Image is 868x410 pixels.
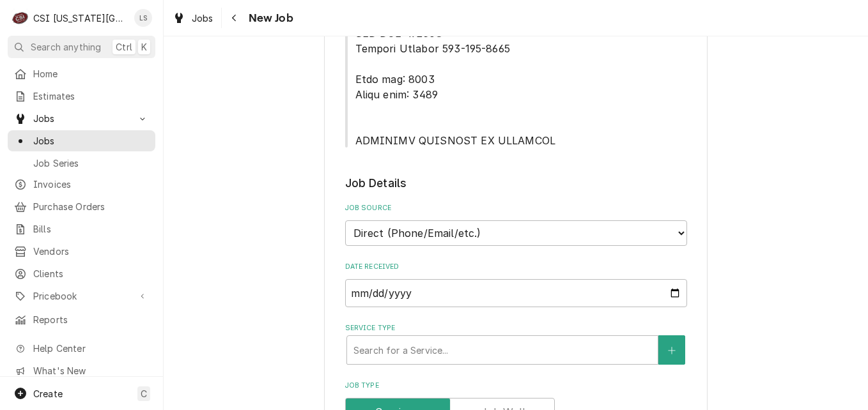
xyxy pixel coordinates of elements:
[33,222,149,236] span: Bills
[31,40,101,54] span: Search anything
[8,241,155,262] a: Vendors
[345,262,687,272] label: Date Received
[345,203,687,246] div: Job Source
[12,9,29,27] div: C
[141,387,147,400] span: C
[8,174,155,195] a: Invoices
[8,309,155,330] a: Reports
[8,196,155,217] a: Purchase Orders
[33,313,149,326] span: Reports
[192,11,213,25] span: Jobs
[134,9,152,27] div: Lindy Springer's Avatar
[345,279,687,307] input: yyyy-mm-dd
[33,245,149,258] span: Vendors
[8,338,155,359] a: Go to Help Center
[345,203,687,213] label: Job Source
[33,388,63,399] span: Create
[8,36,155,58] button: Search anythingCtrlK
[345,262,687,307] div: Date Received
[658,335,685,365] button: Create New Service
[345,323,687,365] div: Service Type
[33,342,148,355] span: Help Center
[8,108,155,129] a: Go to Jobs
[134,9,152,27] div: LS
[345,381,687,391] label: Job Type
[33,11,127,25] div: CSI [US_STATE][GEOGRAPHIC_DATA]
[8,263,155,284] a: Clients
[33,267,149,280] span: Clients
[33,178,149,191] span: Invoices
[33,156,149,170] span: Job Series
[224,8,245,28] button: Navigate back
[8,86,155,107] a: Estimates
[668,346,676,355] svg: Create New Service
[33,112,130,125] span: Jobs
[8,153,155,174] a: Job Series
[8,360,155,381] a: Go to What's New
[33,289,130,303] span: Pricebook
[345,323,687,333] label: Service Type
[33,200,149,213] span: Purchase Orders
[116,40,132,54] span: Ctrl
[8,285,155,307] a: Go to Pricebook
[12,9,29,27] div: CSI Kansas City's Avatar
[141,40,147,54] span: K
[345,175,687,192] legend: Job Details
[167,8,219,29] a: Jobs
[245,10,293,27] span: New Job
[33,364,148,377] span: What's New
[33,67,149,80] span: Home
[8,63,155,84] a: Home
[33,134,149,148] span: Jobs
[8,130,155,151] a: Jobs
[8,218,155,239] a: Bills
[33,89,149,103] span: Estimates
